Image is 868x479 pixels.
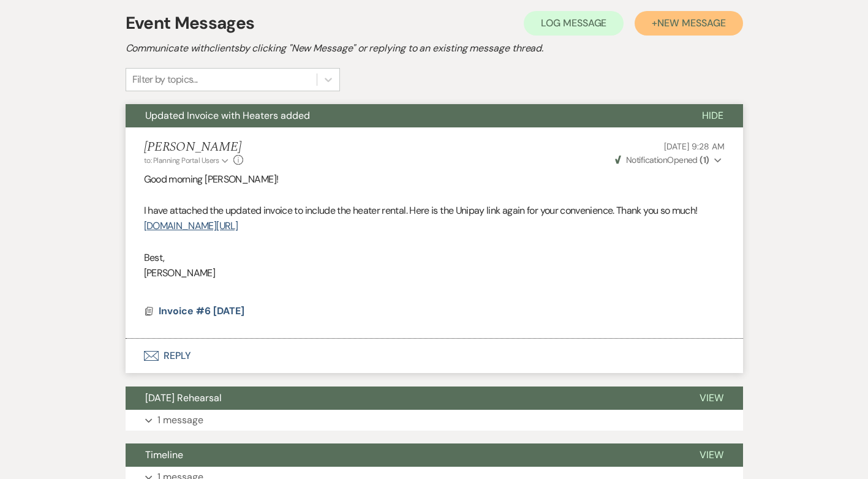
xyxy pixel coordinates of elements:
button: Hide [682,104,743,127]
span: [DATE] Rehearsal [145,391,222,404]
p: Good morning [PERSON_NAME]! [144,172,725,187]
button: Reply [126,339,743,373]
button: 1 message [126,410,743,431]
a: [DOMAIN_NAME][URL] [144,219,238,232]
button: Updated Invoice with Heaters added [126,104,682,127]
span: Invoice #6 [DATE] [159,304,244,317]
button: Invoice #6 [DATE] [159,304,247,319]
h2: Communicate with clients by clicking "New Message" or replying to an existing message thread. [126,41,743,56]
h1: Event Messages [126,10,255,36]
h5: [PERSON_NAME] [144,140,244,155]
span: Hide [702,109,723,122]
div: Filter by topics... [132,72,198,87]
span: Log Message [541,17,606,29]
p: 1 message [157,412,203,428]
button: View [680,443,743,467]
p: I have attached the updated invoice to include the heater rental. Here is the Unipay link again f... [144,203,725,219]
button: Timeline [126,443,680,467]
button: +New Message [635,11,742,36]
p: Best, [144,250,725,266]
button: NotificationOpened (1) [613,154,725,167]
span: Timeline [145,448,183,461]
span: Notification [626,154,667,165]
span: New Message [657,17,725,29]
span: View [700,448,723,461]
span: View [700,391,723,404]
button: [DATE] Rehearsal [126,387,680,410]
span: Opened [615,154,709,165]
span: [DATE] 9:28 AM [664,141,724,152]
span: to: Planning Portal Users [144,156,219,165]
strong: ( 1 ) [700,154,709,165]
p: [PERSON_NAME] [144,265,725,281]
button: Log Message [524,11,624,36]
span: Updated Invoice with Heaters added [145,109,310,122]
button: to: Planning Portal Users [144,155,231,166]
button: View [680,387,743,410]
